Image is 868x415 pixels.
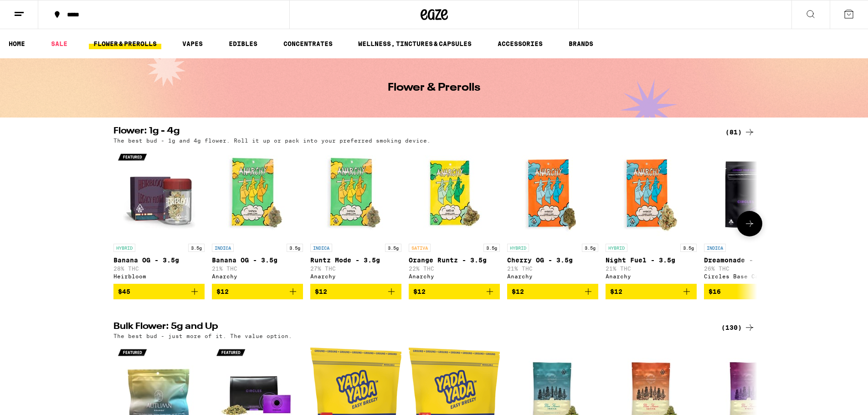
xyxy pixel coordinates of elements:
[409,273,500,279] div: Anarchy
[507,284,598,299] button: Add to bag
[409,284,500,299] button: Add to bag
[413,288,426,295] span: $12
[287,244,303,252] p: 3.5g
[704,266,795,272] p: 26% THC
[704,284,795,299] button: Add to bag
[113,127,710,138] h2: Flower: 1g - 4g
[224,38,262,49] a: EDIBLES
[4,38,30,49] a: HOME
[582,244,598,252] p: 3.5g
[409,266,500,272] p: 22% THC
[507,273,598,279] div: Anarchy
[113,273,205,279] div: Heirbloom
[725,127,755,138] a: (81)
[113,138,431,143] p: The best bud - 1g and 4g flower. Roll it up or pack into your preferred smoking device.
[188,244,205,252] p: 3.5g
[113,284,205,299] button: Add to bag
[178,38,207,49] a: VAPES
[310,266,401,272] p: 27% THC
[507,148,598,239] img: Anarchy - Cherry OG - 3.5g
[212,266,303,272] p: 21% THC
[610,288,622,295] span: $12
[385,244,401,252] p: 3.5g
[212,244,234,252] p: INDICA
[310,284,401,299] button: Add to bag
[89,38,161,49] a: FLOWER & PREROLLS
[310,273,401,279] div: Anarchy
[279,38,337,49] a: CONCENTRATES
[606,284,697,299] button: Add to bag
[212,148,303,239] img: Anarchy - Banana OG - 3.5g
[704,273,795,279] div: Circles Base Camp
[409,148,500,284] a: Open page for Orange Runtz - 3.5g from Anarchy
[310,244,332,252] p: INDICA
[310,148,401,239] img: Anarchy - Runtz Mode - 3.5g
[704,256,795,264] p: Dreamonade - 3.5g
[354,38,476,49] a: WELLNESS, TINCTURES & CAPSULES
[46,38,72,49] a: SALE
[606,266,697,272] p: 21% THC
[704,148,795,284] a: Open page for Dreamonade - 3.5g from Circles Base Camp
[409,256,500,264] p: Orange Runtz - 3.5g
[118,288,130,295] span: $45
[606,256,697,264] p: Night Fuel - 3.5g
[113,266,205,272] p: 28% THC
[310,256,401,264] p: Runtz Mode - 3.5g
[388,82,480,93] h1: Flower & Prerolls
[212,256,303,264] p: Banana OG - 3.5g
[564,38,598,49] a: BRANDS
[113,333,292,339] p: The best bud - just more of it. The value option.
[507,244,529,252] p: HYBRID
[216,288,229,295] span: $12
[507,148,598,284] a: Open page for Cherry OG - 3.5g from Anarchy
[113,148,205,284] a: Open page for Banana OG - 3.5g from Heirbloom
[704,148,795,239] img: Circles Base Camp - Dreamonade - 3.5g
[483,244,500,252] p: 3.5g
[113,322,710,333] h2: Bulk Flower: 5g and Up
[409,244,431,252] p: SATIVA
[606,244,627,252] p: HYBRID
[507,256,598,264] p: Cherry OG - 3.5g
[606,148,697,284] a: Open page for Night Fuel - 3.5g from Anarchy
[709,288,721,295] span: $16
[606,273,697,279] div: Anarchy
[113,148,205,239] img: Heirbloom - Banana OG - 3.5g
[409,148,500,239] img: Anarchy - Orange Runtz - 3.5g
[212,273,303,279] div: Anarchy
[507,266,598,272] p: 21% THC
[704,244,726,252] p: INDICA
[113,244,135,252] p: HYBRID
[212,148,303,284] a: Open page for Banana OG - 3.5g from Anarchy
[606,148,697,239] img: Anarchy - Night Fuel - 3.5g
[315,288,327,295] span: $12
[212,284,303,299] button: Add to bag
[680,244,697,252] p: 3.5g
[493,38,547,49] a: ACCESSORIES
[721,322,755,333] a: (130)
[512,288,524,295] span: $12
[113,256,205,264] p: Banana OG - 3.5g
[310,148,401,284] a: Open page for Runtz Mode - 3.5g from Anarchy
